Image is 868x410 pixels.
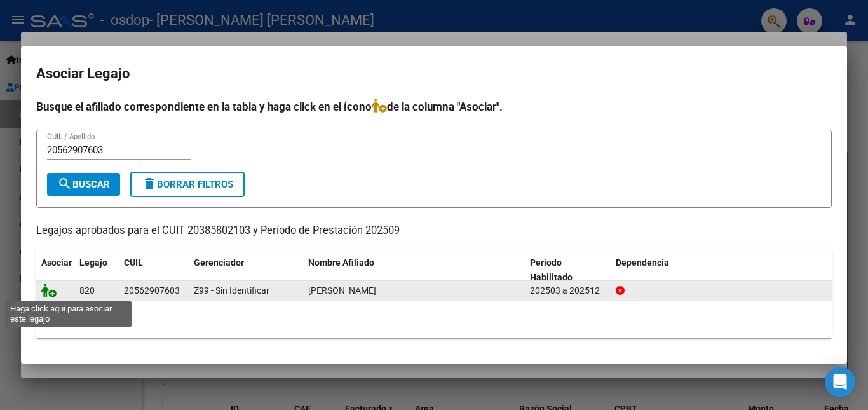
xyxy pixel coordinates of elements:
[130,172,245,197] button: Borrar Filtros
[74,249,119,291] datatable-header-cell: Legajo
[825,367,855,397] div: Open Intercom Messenger
[194,257,244,268] span: Gerenciador
[124,284,180,298] div: 20562907603
[57,176,72,191] mat-icon: search
[36,306,832,338] div: 1 registros
[616,257,669,268] span: Dependencia
[57,179,110,190] span: Buscar
[530,284,606,298] div: 202503 a 202512
[41,257,72,268] span: Asociar
[142,176,157,191] mat-icon: delete
[124,257,143,268] span: CUIL
[36,62,832,86] h2: Asociar Legajo
[79,285,95,296] span: 820
[36,99,832,115] h4: Busque el afiliado correspondiente en la tabla y haga click en el ícono de la columna "Asociar".
[142,179,233,190] span: Borrar Filtros
[119,249,189,291] datatable-header-cell: CUIL
[189,249,303,291] datatable-header-cell: Gerenciador
[47,173,120,196] button: Buscar
[530,257,573,282] span: Periodo Habilitado
[525,249,611,291] datatable-header-cell: Periodo Habilitado
[308,285,376,296] span: CELEN CAMPS JULIAN
[36,249,74,291] datatable-header-cell: Asociar
[194,285,269,296] span: Z99 - Sin Identificar
[303,249,525,291] datatable-header-cell: Nombre Afiliado
[79,257,107,268] span: Legajo
[36,223,832,239] p: Legajos aprobados para el CUIT 20385802103 y Período de Prestación 202509
[308,257,374,268] span: Nombre Afiliado
[611,249,832,291] datatable-header-cell: Dependencia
